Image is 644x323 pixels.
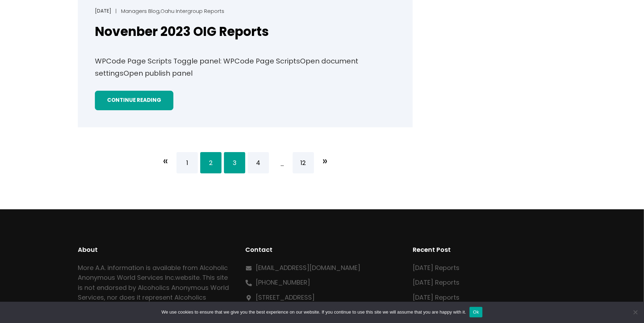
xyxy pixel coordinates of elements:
h2: About [78,245,231,255]
p: More A.A. information is available from Alcoholic Anonymous World Services Inc. . This site is no... [78,263,231,312]
span: We use cookies to ensure that we give you the best experience on our website. If you continue to ... [162,309,466,316]
span: Page 2 [200,152,222,173]
h2: Contact [245,245,399,255]
a: Page 12 [293,152,314,173]
a: Page 3 [224,152,245,173]
a: Managers Blog [121,7,159,15]
a: [PHONE_NUMBER] [256,278,310,287]
a: Continue Reading [95,91,173,110]
p: [GEOGRAPHIC_DATA] HI 96826 [256,293,351,312]
span: « [163,151,168,171]
span: , [159,7,160,15]
a: Page 1 [177,152,198,173]
a: [STREET_ADDRESS] [256,293,315,302]
span: … [271,153,293,175]
a: [DATE] Reports [413,293,459,302]
p: WPCode Page Scripts Toggle panel: WPCode Page ScriptsOpen document settingsOpen publish panel [95,55,396,80]
a: [DATE] Reports [413,278,459,287]
a: Novenber 2023 OIG Reports [95,23,269,40]
a: Page 4 [248,152,269,173]
a: [EMAIL_ADDRESS][DOMAIN_NAME] [256,263,360,272]
span: » [322,151,328,171]
a: Previous Page [163,151,168,177]
a: Oahu Intergroup Reports [160,7,224,15]
span: No [632,309,639,316]
a: Next Page [322,151,328,177]
a: website [175,273,200,282]
button: Ok [470,307,482,317]
a: [DATE] [95,7,111,14]
nav: Pagination [113,151,378,177]
a: [DATE] Reports [413,263,459,272]
h2: Recent Post [413,245,566,255]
